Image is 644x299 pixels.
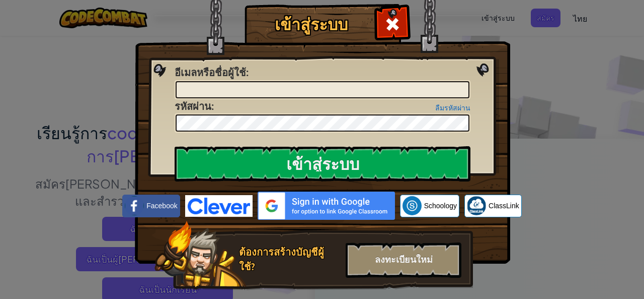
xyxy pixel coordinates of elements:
[489,201,519,211] span: ClassLink
[175,66,246,79] span: อีเมลหรือชื่อผู้ใช้
[403,196,422,215] img: schoology.png
[467,196,486,215] img: classlink-logo-small.png
[185,195,253,217] img: clever-logo-blue.png
[175,66,249,80] label: :
[125,196,144,215] img: facebook_small.png
[258,192,395,220] img: gplus_sso_button2.svg
[175,146,470,182] input: เข้าสู่ระบบ
[346,243,461,278] div: ลงทะเบียนใหม่
[435,104,470,112] a: ลืมรหัสผ่าน
[175,99,211,113] span: รหัสผ่าน
[175,99,214,114] label: :
[424,201,457,211] span: Schoology
[239,245,340,274] div: ต้องการสร้างบัญชีผู้ใช้?
[146,201,177,211] span: Facebook
[247,16,375,33] h1: เข้าสู่ระบบ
